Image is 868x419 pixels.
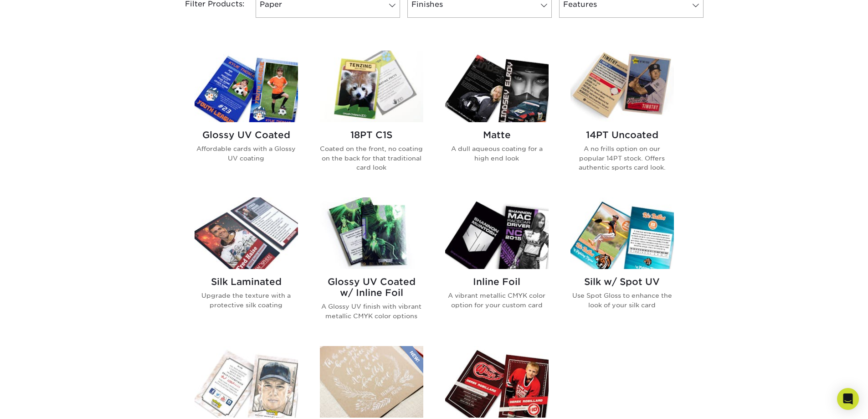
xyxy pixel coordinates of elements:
a: Matte Trading Cards Matte A dull aqueous coating for a high end look [445,51,549,186]
a: 14PT Uncoated Trading Cards 14PT Uncoated A no frills option on our popular 14PT stock. Offers au... [570,51,674,186]
a: Inline Foil Trading Cards Inline Foil A vibrant metallic CMYK color option for your custom card [445,197,549,335]
div: Open Intercom Messenger [837,388,859,410]
p: A no frills option on our popular 14PT stock. Offers authentic sports card look. [570,144,674,172]
p: Coated on the front, no coating on the back for that traditional card look [320,144,423,172]
p: A vibrant metallic CMYK color option for your custom card [445,291,549,310]
img: ModCard™ Trading Cards [445,346,549,418]
img: Silk w/ Spot UV Trading Cards [570,197,674,269]
h2: Silk Laminated [195,276,298,287]
a: Glossy UV Coated Trading Cards Glossy UV Coated Affordable cards with a Glossy UV coating [195,51,298,186]
h2: 18PT C1S [320,129,423,140]
a: Silk w/ Spot UV Trading Cards Silk w/ Spot UV Use Spot Gloss to enhance the look of your silk card [570,197,674,335]
img: Silk Laminated Trading Cards [195,197,298,269]
p: Use Spot Gloss to enhance the look of your silk card [570,291,674,310]
img: Inline Foil Trading Cards [445,197,549,269]
img: Glossy UV Coated w/ Inline Foil Trading Cards [320,197,423,269]
p: A dull aqueous coating for a high end look [445,144,549,163]
img: New Product [401,346,423,373]
h2: Glossy UV Coated [195,129,298,140]
h2: Matte [445,129,549,140]
a: 18PT C1S Trading Cards 18PT C1S Coated on the front, no coating on the back for that traditional ... [320,51,423,186]
img: Matte Trading Cards [445,51,549,122]
h2: Silk w/ Spot UV [570,276,674,287]
img: 14PT Uncoated Trading Cards [570,51,674,122]
h2: Glossy UV Coated w/ Inline Foil [320,276,423,298]
a: Glossy UV Coated w/ Inline Foil Trading Cards Glossy UV Coated w/ Inline Foil A Glossy UV finish ... [320,197,423,335]
p: Affordable cards with a Glossy UV coating [195,144,298,163]
a: Silk Laminated Trading Cards Silk Laminated Upgrade the texture with a protective silk coating [195,197,298,335]
h2: 14PT Uncoated [570,129,674,140]
p: A Glossy UV finish with vibrant metallic CMYK color options [320,302,423,321]
img: 18PT C1S Trading Cards [320,51,423,122]
img: Glossy UV Coated Trading Cards [195,51,298,122]
img: 18PT French Kraft Trading Cards [320,346,423,418]
h2: Inline Foil [445,276,549,287]
img: Uncoated Linen Trading Cards [195,346,298,418]
p: Upgrade the texture with a protective silk coating [195,291,298,310]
